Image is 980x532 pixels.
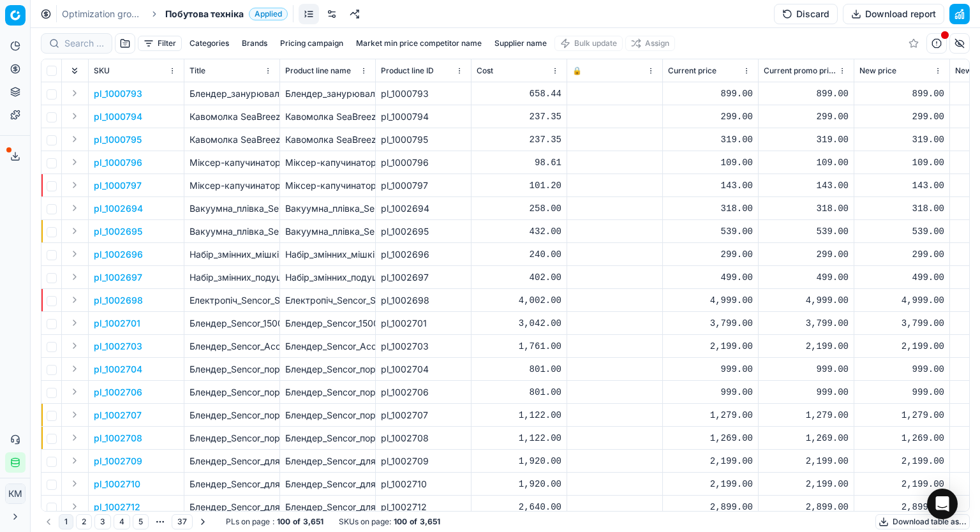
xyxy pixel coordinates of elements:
[189,501,274,514] p: Блендер_Sencor_для_смузі_800_Вт_сірий_(SBL7570SS)
[477,432,561,445] div: 1,122.00
[859,432,944,445] div: 1,269.00
[94,317,140,330] button: pl_1002701
[94,432,142,445] button: pl_1002708
[189,340,274,353] p: Блендер_Sencor_Accu_technology_білий_(SHB9000WH)
[381,386,466,399] div: pl_1002706
[67,131,82,147] button: Expand
[189,248,274,261] p: Набір_змінних_мішків_Sencor_SRX0031_для_робота-пилососа_SRV6485BK_5_шт_(SRX0031)
[189,294,274,307] p: Електропіч_Sencor_SEO_(SEO2000BK)
[381,455,466,468] div: pl_1002709
[764,478,849,491] div: 2,199.00
[277,517,290,527] strong: 100
[189,455,274,468] p: Блендер_Sencor_для_смузі_800_Вт_синій_(SBL7172BL)
[477,271,561,284] div: 402.00
[764,455,849,468] div: 2,199.00
[668,202,753,215] div: 318.00
[668,66,716,76] span: Current price
[477,225,561,238] div: 432.00
[94,202,143,215] button: pl_1002694
[477,340,561,353] div: 1,761.00
[554,36,623,51] button: Bulk update
[67,223,82,239] button: Expand
[189,202,274,215] p: Вакуумна_плівка_Sencor_3_рулони_20_x_30_см_(SVX300CL)
[859,179,944,192] div: 143.00
[764,179,849,192] div: 143.00
[859,156,944,169] div: 109.00
[5,484,26,504] button: КM
[94,248,143,261] button: pl_1002696
[138,36,182,51] button: Filter
[94,409,142,422] p: pl_1002707
[94,386,142,399] button: pl_1002706
[94,294,143,307] button: pl_1002698
[285,248,370,261] div: Набір_змінних_мішків_Sencor_SRX0031_для_робота-пилососа_SRV6485BK_5_шт_(SRX0031)
[668,432,753,445] div: 1,269.00
[668,225,753,238] div: 539.00
[285,478,370,491] div: Блендер_Sencor_для_смузі_800_Вт_червоний_(SBL7174RD)
[94,501,140,514] p: pl_1002712
[67,338,82,353] button: Expand
[285,455,370,468] div: Блендер_Sencor_для_смузі_800_Вт_синій_(SBL7172BL)
[668,340,753,353] div: 2,199.00
[67,154,82,170] button: Expand
[927,489,958,519] div: Open Intercom Messenger
[237,36,272,51] button: Brands
[285,294,370,307] div: Електропіч_Sencor_SEO_(SEO2000BK)
[859,110,944,123] div: 299.00
[477,156,561,169] div: 98.61
[41,514,56,529] button: Go to previous page
[764,202,849,215] div: 318.00
[226,517,270,527] span: PLs on page
[67,476,82,491] button: Expand
[381,317,466,330] div: pl_1002701
[774,4,838,24] button: Discard
[381,248,466,261] div: pl_1002696
[381,133,466,146] div: pl_1000795
[94,340,142,353] button: pl_1002703
[381,66,434,76] span: Product line ID
[67,453,82,468] button: Expand
[477,478,561,491] div: 1,920.00
[875,514,970,529] button: Download table as...
[668,248,753,261] div: 299.00
[133,514,149,529] button: 5
[339,517,391,527] span: SKUs on page :
[668,501,753,514] div: 2,899.00
[94,455,142,468] button: pl_1002709
[764,271,849,284] div: 499.00
[381,156,466,169] div: pl_1000796
[668,271,753,284] div: 499.00
[189,386,274,399] p: Блендер_Sencor_портативний_для_смузі_150_Вт_біло-червоний_(SBL134RD)
[420,517,440,527] strong: 3,651
[189,478,274,491] p: Блендер_Sencor_для_смузі_800_Вт_червоний_(SBL7174RD)
[764,66,836,76] span: Current promo price
[165,8,288,20] span: Побутова технікаApplied
[285,317,370,330] div: Блендер_Sencor_1500_Вт_білий_(SHB6551WH)
[668,478,753,491] div: 2,199.00
[285,110,370,123] div: Кавомолка SeaBreeze SB-080_біла_(80)
[6,484,25,503] span: КM
[67,269,82,284] button: Expand
[94,87,142,100] button: pl_1000793
[477,66,493,76] span: Cost
[165,8,244,20] span: Побутова техніка
[381,271,466,284] div: pl_1002697
[62,8,288,20] nav: breadcrumb
[67,407,82,422] button: Expand
[189,87,274,100] p: Блендер_занурювальний_5_в_1_SeaBreeze_SB-094_(94)
[67,246,82,262] button: Expand
[625,36,675,51] button: Assign
[477,179,561,192] div: 101.20
[94,363,142,376] button: pl_1002704
[94,478,140,491] p: pl_1002710
[859,455,944,468] div: 2,199.00
[668,110,753,123] div: 299.00
[859,294,944,307] div: 4,999.00
[764,363,849,376] div: 999.00
[275,36,348,51] button: Pricing campaign
[189,110,274,123] p: Кавомолка SeaBreeze SB-080_біла_(80)
[572,66,582,76] span: 🔒
[477,317,561,330] div: 3,042.00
